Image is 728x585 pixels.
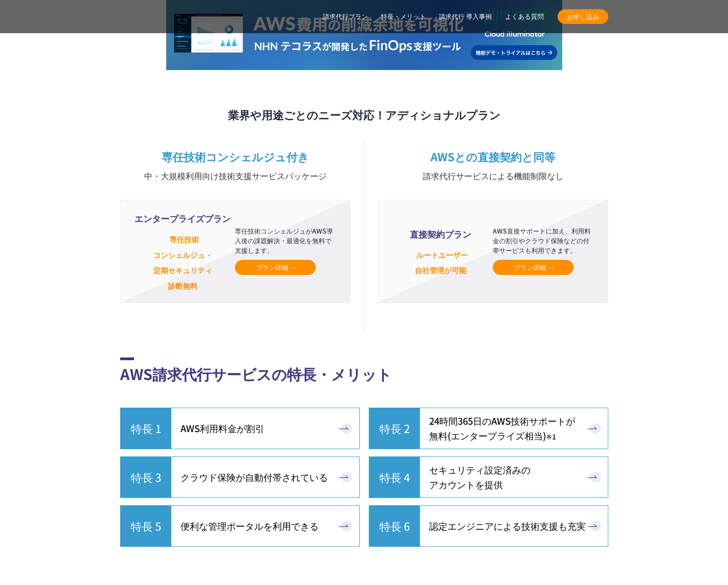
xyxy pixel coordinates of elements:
[120,408,360,449] a: 特長 1 AWS利用料金が割引
[429,519,586,533] span: 認定エンジニアによる技術支援も充実
[121,457,171,497] span: 特長 3
[120,505,360,547] a: 特長 5 便利な管理ポータルを利用できる
[558,12,608,22] span: お申し込み
[369,456,608,498] a: 特長 4 セキュリティ設定済みのアカウントを提供
[120,456,360,498] a: 特長 3 クラウド保険が自動付帯されている
[235,260,316,275] a: プラン詳細
[153,234,212,291] small: 専任技術 コンシェルジュ・ 定期セキュリティ 診断無料
[181,519,319,533] span: 便利な管理ポータルを利用 できる
[256,263,295,272] span: プラン詳細
[493,260,574,275] a: プラン詳細
[323,12,368,22] a: 請求代行プラン
[493,226,594,255] p: AWS直接サポートに加え、利用料金の割引やクラウド保険などの付帯サービスも利用できます。
[120,170,350,182] small: 中・大規模利用向け技術支援サービスパッケージ
[134,212,231,225] span: エンタープライズプラン
[558,9,608,24] a: お申し込み
[369,408,608,449] a: 特長 2 24時間365日のAWS技術サポートが無料(エンタープライズ相当)※1
[505,12,544,22] a: よくある質問
[120,107,608,123] h3: 業界や用途ごとのニーズ対応！アディショナルプラン
[378,149,608,182] h3: AWSとの直接契約と同等
[429,414,575,443] span: 24時間365日の AWS技術サポートが 無料 (エンタープライズ相当)
[181,421,264,436] span: AWS利用料金が割引
[369,408,420,449] span: 特長 2
[439,12,492,22] a: 請求代行 導入事例
[121,506,171,546] span: 特長 5
[369,505,608,547] a: 特長 6 認定エンジニアによる技術支援も充実
[369,506,420,546] span: 特長 6
[378,170,608,182] small: 請求代行サービスによる機能制限なし
[546,432,556,441] small: ※1
[120,149,350,182] h3: 専任技術コンシェルジュ付き
[415,249,468,276] small: ルートユーザー 自社管理が可能
[369,457,420,497] span: 特長 4
[392,228,489,241] span: 直接契約プラン
[120,357,608,385] h2: AWS請求代行サービスの特長・メリット
[121,408,171,449] span: 特長 1
[429,462,530,492] span: セキュリティ設定済みの アカウントを提供
[235,226,336,255] p: 専任技術コンシェルジュがAWS導入後の課題解決・最適化を無料で支援します。
[381,12,426,22] a: 特長・メリット
[514,263,553,272] span: プラン詳細
[181,470,328,485] span: クラウド保険が自動付帯されている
